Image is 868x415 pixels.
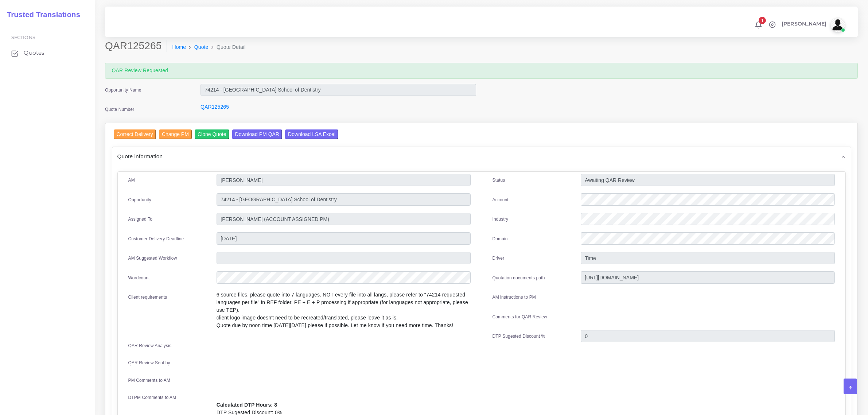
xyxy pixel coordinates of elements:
label: Opportunity Name [105,87,141,93]
label: Customer Delivery Deadline [128,236,184,242]
label: DTPM Comments to AM [128,394,176,401]
label: Account [493,197,509,203]
input: Download LSA Excel [285,129,338,139]
label: Industry [493,216,509,222]
label: Quote Number [105,106,134,113]
label: Client requirements [128,294,167,300]
label: DTP Sugested Discount % [493,333,545,340]
label: AM Suggested Workflow [128,255,177,261]
a: [PERSON_NAME]avatar [778,18,848,32]
label: AM [128,177,135,183]
label: Wordcount [128,275,150,281]
label: Opportunity [128,197,152,203]
label: PM Comments to AM [128,377,171,384]
label: Driver [493,255,505,261]
a: Quotes [5,45,89,61]
b: Calculated DTP Hours: 8 [217,402,277,408]
label: Assigned To [128,216,153,222]
label: Comments for QAR Review [493,314,547,320]
a: Home [172,43,186,51]
label: QAR Review Sent by [128,360,170,366]
input: Correct Delivery [114,129,156,139]
span: Quotes [24,49,44,57]
span: [PERSON_NAME] [782,21,826,26]
input: Download PM QAR [232,129,282,139]
a: Quote [194,43,209,51]
span: Quote information [117,152,163,160]
h2: QAR125265 [105,40,167,52]
input: Clone Quote [195,129,229,139]
a: 1 [752,21,765,29]
label: AM instructions to PM [493,294,536,300]
input: Change PM [159,129,192,139]
h2: Trusted Translations [2,10,80,19]
label: Domain [493,236,508,242]
img: avatar [830,18,845,32]
label: Status [493,177,505,183]
div: Quote information [112,147,851,166]
span: Sections [11,35,35,40]
span: 1 [759,17,766,24]
label: Quotation documents path [493,275,545,281]
div: QAR Review Requested [105,63,858,79]
li: Quote Detail [209,43,246,51]
input: pm [217,213,471,225]
label: QAR Review Analysis [128,342,172,349]
a: Trusted Translations [2,9,80,21]
a: QAR125265 [201,104,229,110]
p: 6 source files, please quote into 7 languages. NOT every file into all langs, please refer to "74... [217,291,471,329]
